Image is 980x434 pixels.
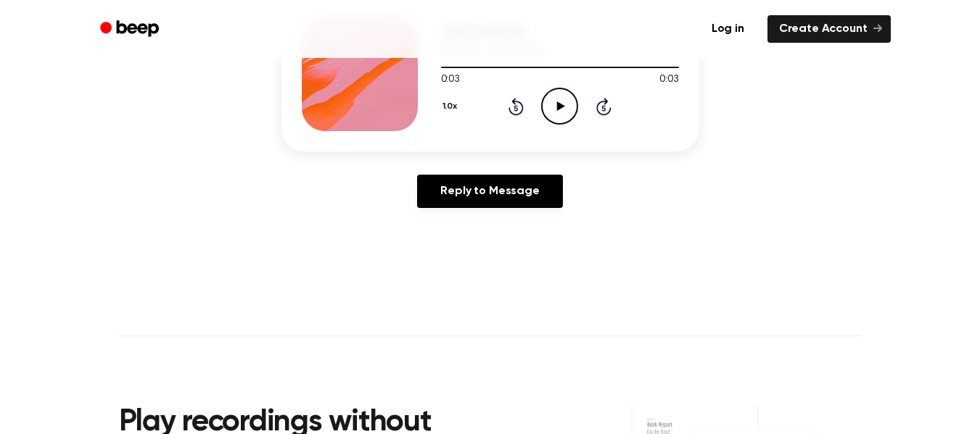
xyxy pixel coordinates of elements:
span: 0:03 [659,72,678,88]
button: 1.0x [441,94,463,119]
a: Log in [697,12,759,46]
span: 0:03 [441,72,460,88]
a: Beep [90,15,172,43]
a: Create Account [767,15,891,43]
a: Reply to Message [417,175,562,208]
